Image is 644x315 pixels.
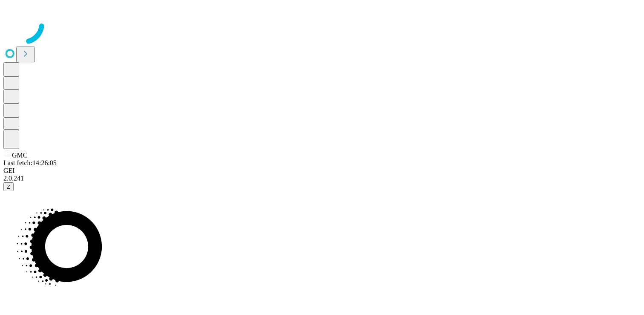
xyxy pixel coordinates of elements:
span: GMC [12,152,27,159]
div: 2.0.241 [3,175,641,182]
button: Z [3,182,14,191]
span: Last fetch: 14:26:05 [3,159,57,166]
div: GEI [3,167,641,175]
span: Z [7,184,10,190]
